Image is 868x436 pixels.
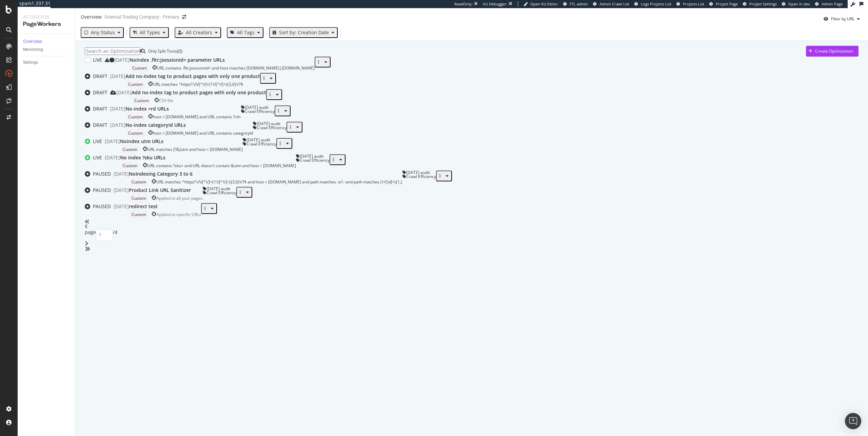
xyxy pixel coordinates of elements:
[186,30,212,35] div: All Creators
[140,30,160,35] div: All Types
[279,30,329,35] div: Sort by: Creation Date
[845,413,861,429] div: Open Intercom Messenger
[175,27,221,38] button: All Creators
[130,27,169,38] button: All Types
[91,30,115,35] div: Any Status
[81,27,124,38] button: Any Status
[237,30,255,35] div: All Tags
[227,27,263,38] button: All Tags
[269,27,338,38] button: Sort by: Creation Date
